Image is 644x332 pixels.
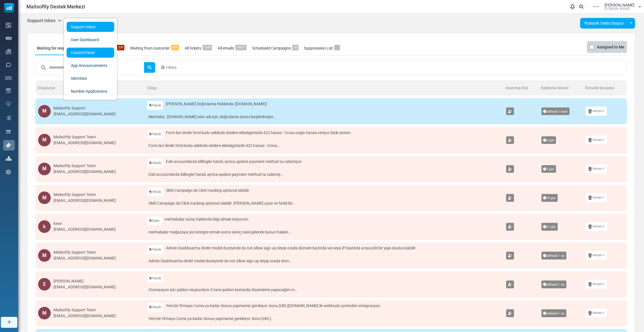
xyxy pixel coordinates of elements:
[147,159,163,167] a: Teknik
[144,80,503,95] th: Talep
[166,65,177,71] span: Filters
[235,45,247,50] span: 24511
[203,45,212,50] span: 1348
[586,222,607,231] a: Seviye 1
[586,107,607,115] a: Seviye 1
[604,3,634,7] span: [PERSON_NAME]
[586,164,607,173] a: Seviye 1
[67,60,114,71] a: App Announcements
[147,228,501,237] a: merhabalar mağazaya sizi entegre etmek sonra süreç nasıl gelecek bunun hakkın...
[5,76,12,80] img: contacts-icon.svg
[539,80,583,95] th: Bekleme Süresi
[147,303,163,312] a: Teknik
[183,41,214,55] a: All tickets1348
[303,41,341,55] a: Suppression List
[38,307,51,319] div: M
[117,45,124,50] span: 379
[147,314,501,323] a: Yeni bir firmaya Cuma ya kadar donus yapmamiz gerekiyor: konu [URL]..
[6,115,12,121] img: workflow.svg
[4,3,14,13] img: mailsoftly_icon_blue_white.svg
[586,309,607,317] a: Seviye 1
[54,140,116,146] div: [EMAIL_ADDRESS][DOMAIN_NAME]
[147,257,501,265] a: Admin Dashboartta direkt model duzeyinde do not allow sign up deyip orada dom...
[147,130,163,139] a: Teknik
[38,105,51,118] div: M
[67,22,114,32] a: Support Inbox
[38,249,51,262] div: M
[166,159,302,165] span: Eski accountlarda billingler hatali, ayrica update payment method ta calismiyor
[147,101,163,110] a: Teknik
[27,18,62,23] h5: Support Inbox
[166,101,267,107] span: [PERSON_NAME] Doğrulama Hakkında ([DOMAIN_NAME])
[38,220,51,233] div: k
[292,45,298,50] span: 58
[54,249,116,255] div: Mailsoftly Support Team
[147,188,163,196] a: Teknik
[165,216,248,222] span: merhabalar süreç hakkında bilgi almak istiyorum
[26,3,85,10] span: Mailsoftly Destek Merkezi
[54,111,116,117] div: [EMAIL_ADDRESS][DOMAIN_NAME]
[38,163,51,175] div: M
[54,221,116,226] div: kaan
[541,136,556,144] span: 4 gün
[54,105,116,111] div: Mailsoftly Support
[171,45,179,50] span: 454
[54,307,116,313] div: Mailsoftly Support Team
[54,163,116,169] div: Mailsoftly Support Team
[583,80,627,95] th: Öncelik Seviyesi
[147,113,501,121] a: Merhaba, [DOMAIN_NAME] alan adı için, doğrulama süreci başlatılmıştır...
[67,48,114,58] a: Control Panel
[586,251,607,259] a: Seviye 1
[541,194,558,202] span: 19 gün
[54,255,116,261] div: [EMAIL_ADDRESS][DOMAIN_NAME]
[604,7,630,10] span: [DOMAIN_NAME]
[541,107,570,115] span: yaklaşık 3 saat
[541,223,558,231] span: 21 gün
[54,192,116,198] div: Mailsoftly Support Team
[589,3,603,11] img: User Logo
[147,141,501,150] a: Form lari direkt html kodu seklinde sitelere ekledigimizde 422 hatasi - Cross...
[6,23,11,28] img: dashboard-icon.svg
[589,3,641,11] a: User Logo [PERSON_NAME] [DOMAIN_NAME]
[166,303,380,309] span: Yeni bir firmaya Cuma ya kadar donus yapmamiz gerekiyor: konu [URL][DOMAIN_NAME] ile webhook uzer...
[38,191,51,204] div: M
[166,130,351,136] span: Form lari direkt html kodu seklinde sitelere ekledigimizde 422 hatasi - Cross origin hatasi veriy...
[6,49,11,54] img: campaigns-icon.png
[54,134,116,140] div: Mailsoftly Support Team
[54,284,116,290] div: [EMAIL_ADDRESS][DOMAIN_NAME]
[54,278,116,284] div: [PERSON_NAME]
[35,80,144,95] th: Oluşturan
[541,280,567,288] span: yaklaşık 1 ay
[541,165,556,173] span: 7 gün
[216,41,248,55] a: All emails24511
[147,199,501,208] a: SMS Campaign de Click tracking optional olabilir. [PERSON_NAME] uzun ve farkli bir...
[251,41,300,55] a: Scheduled Campaigns58
[38,134,51,146] div: M
[6,170,11,175] img: settings-icon.svg
[54,169,116,175] div: [EMAIL_ADDRESS][DOMAIN_NAME]
[147,245,163,254] a: Teknik
[147,274,163,283] a: Teknik
[166,245,416,251] span: Admin Dashboartta direkt model duzeyinde do not allow sign up deyip orada domain bazinda ve/veya ...
[6,129,11,134] img: landing_pages.svg
[541,252,567,259] span: yaklaşık 1 ay
[503,80,539,95] th: Atanmış Kişi
[586,193,607,202] a: Seviye 1
[6,102,11,106] img: domain-health-icon.svg
[586,280,607,289] a: Seviye 1
[166,188,249,193] span: SMS Campaign de Click tracking optional olabilir
[67,73,114,83] a: Identities
[67,86,114,96] a: Number Applications
[147,216,162,225] a: Diğer
[147,170,501,179] a: Eski accountlarda billingler hatali, ayrica update payment method ta calismiy...
[6,143,11,148] img: support-icon-active.svg
[586,135,607,144] a: Seviye 1
[580,18,627,29] a: Destek Talebi Oluştur
[597,44,624,50] label: Assigned to Me
[54,198,116,204] div: [EMAIL_ADDRESS][DOMAIN_NAME]
[541,309,567,317] span: yaklaşık 1 ay
[67,35,114,45] a: User Dashboard
[54,313,116,319] div: [EMAIL_ADDRESS][DOMAIN_NAME]
[35,41,84,55] a: Waiting for response359
[38,278,51,291] div: E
